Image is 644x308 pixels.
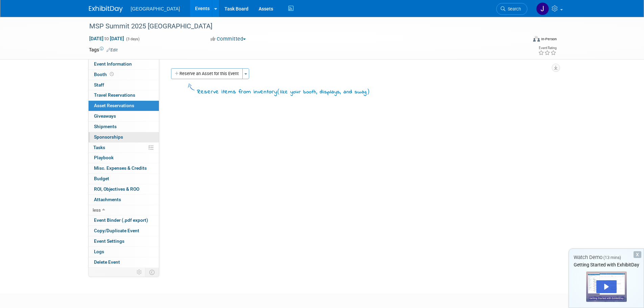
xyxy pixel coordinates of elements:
[89,195,159,205] a: Attachments
[89,46,118,53] td: Tags
[89,122,159,132] a: Shipments
[131,6,180,11] span: [GEOGRAPHIC_DATA]
[208,35,248,43] button: Committed
[89,205,159,215] a: less
[89,111,159,121] a: Giveaways
[569,261,644,268] div: Getting Started with ExhibitDay
[533,36,540,42] img: Format-Inperson.png
[541,37,557,42] div: In-Person
[94,124,117,129] span: Shipments
[94,259,120,265] span: Delete Event
[89,226,159,236] a: Copy/Duplicate Event
[87,20,517,32] div: MSP Summit 2025 [GEOGRAPHIC_DATA]
[94,92,135,98] span: Travel Reservations
[496,3,527,15] a: Search
[94,249,104,254] span: Logs
[89,163,159,173] a: Misc. Expenses & Credits
[89,6,123,13] img: ExhibitDay
[103,36,110,41] span: to
[94,176,109,181] span: Budget
[94,217,148,223] span: Event Binder (.pdf export)
[94,113,116,119] span: Giveaways
[89,70,159,80] a: Booth
[134,268,145,277] td: Personalize Event Tab Strip
[89,153,159,163] a: Playbook
[89,59,159,69] a: Event Information
[89,184,159,194] a: ROI, Objectives & ROO
[94,197,121,202] span: Attachments
[89,236,159,246] a: Event Settings
[106,48,118,52] a: Edit
[569,254,644,261] div: Watch Demo
[603,255,621,260] span: (13 mins)
[145,268,159,277] td: Toggle Event Tabs
[89,174,159,184] a: Budget
[280,88,367,96] span: like your booth, displays, and swag
[171,68,243,79] button: Reserve an Asset for this Event
[89,143,159,153] a: Tasks
[94,61,132,67] span: Event Information
[94,82,104,88] span: Staff
[89,80,159,90] a: Staff
[94,228,139,233] span: Copy/Duplicate Event
[89,90,159,100] a: Travel Reservations
[89,35,124,42] span: [DATE] [DATE]
[94,103,134,108] span: Asset Reservations
[89,215,159,226] a: Event Binder (.pdf export)
[93,145,105,150] span: Tasks
[536,2,549,15] img: John Mahon
[197,87,370,96] div: Reserve items from inventory
[505,6,521,11] span: Search
[367,88,370,95] span: )
[94,155,114,160] span: Playbook
[93,207,101,213] span: less
[89,101,159,111] a: Asset Reservations
[487,35,557,45] div: Event Format
[596,280,617,293] div: Play
[94,72,115,77] span: Booth
[277,88,280,95] span: (
[634,251,641,258] div: Dismiss
[89,132,159,142] a: Sponsorships
[109,72,115,77] span: Booth not reserved yet
[94,165,147,171] span: Misc. Expenses & Credits
[89,247,159,257] a: Logs
[94,134,123,140] span: Sponsorships
[538,46,556,50] div: Event Rating
[89,257,159,267] a: Delete Event
[94,238,124,244] span: Event Settings
[125,37,140,41] span: (3 days)
[94,186,139,192] span: ROI, Objectives & ROO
